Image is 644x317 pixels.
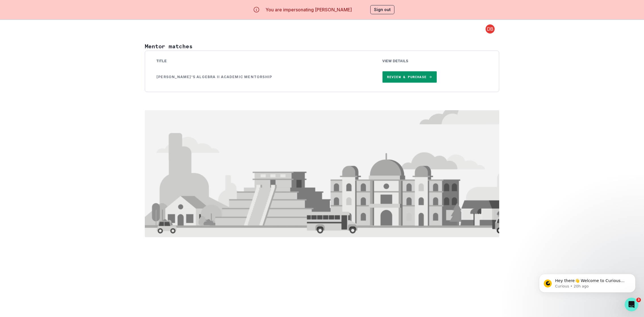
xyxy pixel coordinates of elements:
button: profile picture [481,24,499,34]
iframe: Intercom notifications message [530,262,644,302]
a: Review & Purchase [382,71,437,83]
button: Sign out [370,5,394,14]
iframe: Intercom live chat [625,298,638,311]
th: View Details [376,55,494,67]
th: Title [150,55,376,67]
td: [PERSON_NAME]'s Algebra II Academic Mentorship [150,67,376,87]
img: Image of cars passing by buildings from different cities [145,110,499,237]
p: Mentor matches [145,42,499,51]
p: You are impersonating [PERSON_NAME] [265,6,352,13]
span: 3 [636,298,641,302]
